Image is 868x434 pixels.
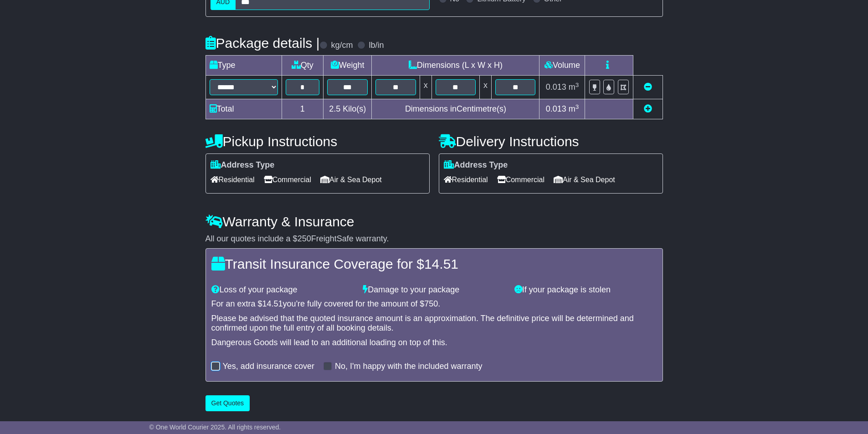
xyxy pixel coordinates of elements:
[358,285,510,295] div: Damage to your package
[324,99,372,119] td: Kilo(s)
[539,56,585,76] td: Volume
[424,299,438,308] span: 750
[444,160,508,170] label: Address Type
[546,104,566,113] span: 0.013
[575,82,579,88] sup: 3
[205,134,430,149] h4: Pickup Instructions
[205,214,663,229] h4: Warranty & Insurance
[211,256,657,271] h4: Transit Insurance Coverage for $
[211,160,275,170] label: Address Type
[320,173,382,187] span: Air & Sea Depot
[207,285,359,295] div: Loss of your package
[569,104,579,113] span: m
[205,56,282,76] td: Type
[510,285,662,295] div: If your package is stolen
[282,99,324,119] td: 1
[420,76,431,99] td: x
[372,56,539,76] td: Dimensions (L x W x H)
[424,256,458,271] span: 14.51
[262,299,283,308] span: 14.51
[223,362,314,372] label: Yes, add insurance cover
[211,314,657,333] div: Please be advised that the quoted insurance amount is an approximation. The definitive price will...
[264,173,311,187] span: Commercial
[211,299,657,309] div: For an extra $ you're fully covered for the amount of $ .
[205,99,282,119] td: Total
[554,173,615,187] span: Air & Sea Depot
[439,134,663,149] h4: Delivery Instructions
[282,56,324,76] td: Qty
[644,82,652,92] a: Remove this item
[575,103,579,110] sup: 3
[372,99,539,119] td: Dimensions in Centimetre(s)
[444,173,488,187] span: Residential
[205,234,663,244] div: All our quotes include a $ FreightSafe warranty.
[324,56,372,76] td: Weight
[569,82,579,92] span: m
[644,104,652,113] a: Add new item
[298,234,311,243] span: 250
[497,173,544,187] span: Commercial
[205,395,250,411] button: Get Quotes
[331,41,353,51] label: kg/cm
[329,104,340,113] span: 2.5
[205,36,320,51] h4: Package details |
[335,362,483,372] label: No, I'm happy with the included warranty
[211,173,255,187] span: Residential
[211,338,657,348] div: Dangerous Goods will lead to an additional loading on top of this.
[369,41,384,51] label: lb/in
[149,424,281,431] span: © One World Courier 2025. All rights reserved.
[480,76,492,99] td: x
[546,82,566,92] span: 0.013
